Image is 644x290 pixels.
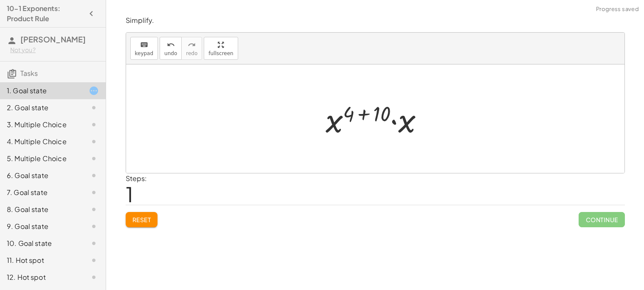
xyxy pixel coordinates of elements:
button: fullscreen [204,37,238,60]
i: Task not started. [89,221,99,231]
span: Progress saved [596,5,639,14]
div: 5. Multiple Choice [7,153,75,164]
i: Task not started. [89,153,99,164]
div: 8. Goal state [7,204,75,215]
i: Task not started. [89,204,99,215]
button: keyboardkeypad [130,37,158,60]
div: 1. Goal state [7,86,75,96]
span: Tasks [20,69,38,78]
i: undo [167,40,175,50]
i: Task not started. [89,103,99,113]
span: redo [186,50,197,56]
i: keyboard [140,40,148,50]
i: Task not started. [89,187,99,198]
label: Steps: [126,174,147,183]
i: redo [188,40,196,50]
div: 11. Hot spot [7,255,75,265]
button: Reset [126,212,158,227]
div: 9. Goal state [7,221,75,231]
h4: 10-1 Exponents: Product Rule [7,3,84,24]
div: 7. Goal state [7,187,75,198]
span: [PERSON_NAME] [20,34,86,44]
div: 2. Goal state [7,103,75,113]
span: 1 [126,181,133,207]
i: Task not started. [89,137,99,147]
i: Task started. [89,86,99,96]
p: Simplify. [126,16,625,25]
div: 12. Hot spot [7,272,75,282]
div: 6. Goal state [7,170,75,181]
i: Task not started. [89,170,99,181]
div: 10. Goal state [7,238,75,248]
div: 3. Multiple Choice [7,120,75,130]
div: Not you? [10,46,99,54]
i: Task not started. [89,255,99,265]
div: 4. Multiple Choice [7,137,75,147]
span: keypad [135,50,154,56]
button: undoundo [160,37,182,60]
i: Task not started. [89,272,99,282]
span: undo [164,50,177,56]
button: redoredo [181,37,202,60]
i: Task not started. [89,238,99,248]
span: fullscreen [208,50,233,56]
span: Reset [132,216,151,223]
i: Task not started. [89,120,99,130]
